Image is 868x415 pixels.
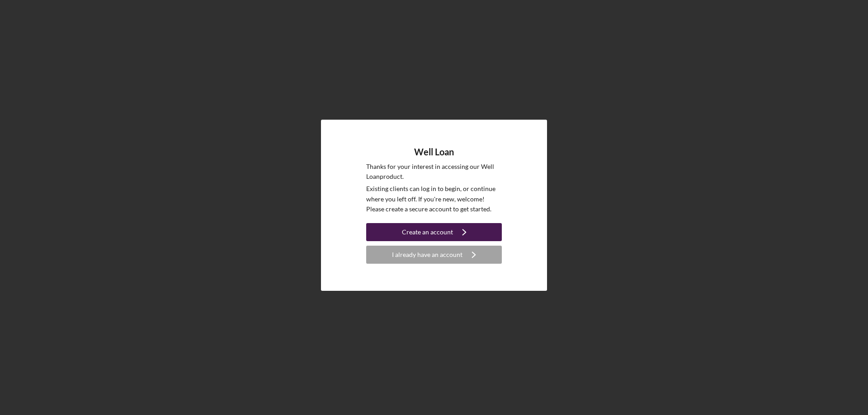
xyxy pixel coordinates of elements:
[414,147,454,157] h4: Well Loan
[366,223,502,241] button: Create an account
[402,223,453,241] div: Create an account
[366,246,502,264] button: I already have an account
[392,246,462,264] div: I already have an account
[366,162,502,182] p: Thanks for your interest in accessing our Well Loan product.
[366,184,502,214] p: Existing clients can log in to begin, or continue where you left off. If you're new, welcome! Ple...
[366,223,502,243] a: Create an account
